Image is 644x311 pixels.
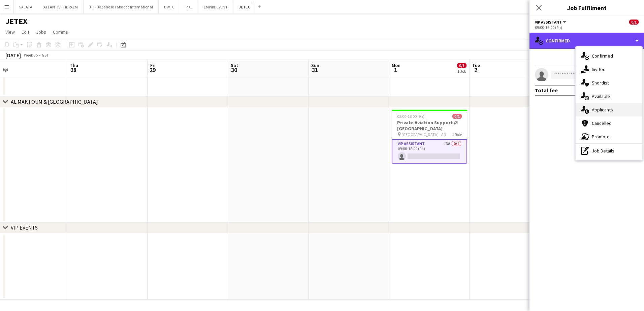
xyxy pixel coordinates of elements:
span: 28 [69,66,78,74]
div: Applicants [576,103,642,116]
div: AL MAKTOUM & [GEOGRAPHIC_DATA] [11,98,98,105]
button: DWTC [159,0,180,13]
div: VIP EVENTS [11,224,38,231]
button: JETEX [233,0,255,13]
span: View [5,29,15,35]
span: 0/1 [629,20,639,25]
div: 09:00-18:00 (9h) [535,25,639,30]
div: Available [576,90,642,103]
div: Confirmed [576,49,642,63]
h3: Private Aviation Support @ [GEOGRAPHIC_DATA] [392,119,467,132]
a: Comms [50,28,71,36]
a: Edit [19,28,32,36]
span: Tue [472,62,480,68]
app-card-role: VIP Assistant13A0/109:00-18:00 (9h) [392,139,467,164]
h3: Job Fulfilment [529,3,644,12]
button: JTI - Japanese Tabacco International [84,0,159,13]
button: PIXL [180,0,198,13]
span: Week 35 [22,53,39,58]
span: 1 Role [452,132,462,137]
app-job-card: 09:00-18:00 (9h)0/1Private Aviation Support @ [GEOGRAPHIC_DATA] [GEOGRAPHIC_DATA] - AD1 RoleVIP A... [392,110,467,164]
span: 31 [310,66,319,74]
a: View [3,28,18,36]
a: Jobs [33,28,49,36]
div: Job Details [576,144,642,158]
div: Shortlist [576,76,642,90]
span: 1 [391,66,400,74]
div: Invited [576,63,642,76]
div: Total fee [535,87,558,94]
span: Jobs [36,29,46,35]
div: Confirmed [529,33,644,49]
div: Promote [576,130,642,143]
div: Cancelled [576,116,642,130]
div: [DATE] [5,52,21,59]
button: ATLANTIS THE PALM [38,0,84,13]
button: VIP Assistant [535,20,567,25]
span: 2 [471,66,480,74]
h1: JETEX [5,16,28,26]
span: VIP Assistant [535,20,562,25]
span: Edit [22,29,29,35]
span: 0/1 [452,114,462,119]
span: Sun [311,62,319,68]
div: 1 Job [457,69,466,74]
span: 09:00-18:00 (9h) [397,114,424,119]
span: [GEOGRAPHIC_DATA] - AD [401,132,446,137]
span: Thu [70,62,78,68]
span: Fri [150,62,156,68]
span: Mon [392,62,400,68]
span: 0/1 [457,63,466,68]
span: 30 [230,66,238,74]
div: GST [42,53,49,58]
span: Sat [231,62,238,68]
button: SALATA [14,0,38,13]
span: Comms [53,29,68,35]
button: EMPIRE EVENT [198,0,233,13]
span: 29 [149,66,156,74]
